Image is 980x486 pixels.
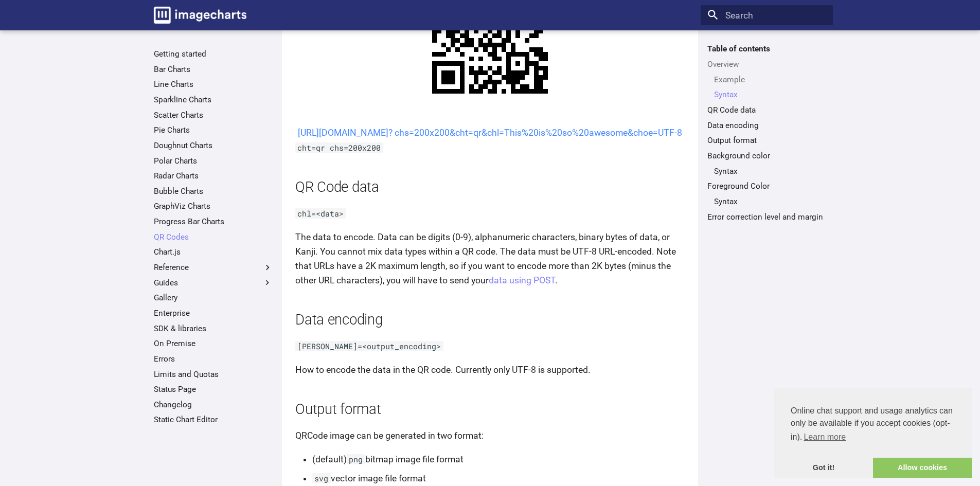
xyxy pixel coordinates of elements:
[154,171,273,181] a: Radar Charts
[873,458,972,478] a: allow cookies
[298,128,682,138] a: [URL][DOMAIN_NAME]? chs=200x200&cht=qr&chl=This%20is%20so%20awesome&choe=UTF-8
[707,59,826,69] a: Overview
[295,230,685,288] p: The data to encode. Data can be digits (0-9), alphanumeric characters, binary bytes of data, or K...
[714,89,826,100] a: Syntax
[295,177,685,197] h2: QR Code data
[295,208,346,219] code: chl=<data>
[154,400,273,410] a: Changelog
[295,428,685,443] p: QRCode image can be generated in two format:
[707,166,826,176] nav: Background color
[707,75,826,100] nav: Overview
[347,454,365,464] code: png
[154,64,273,75] a: Bar Charts
[154,369,273,380] a: Limits and Quotas
[295,310,685,330] h2: Data encoding
[295,400,685,420] h2: Output format
[154,110,273,120] a: Scatter Charts
[707,135,826,146] a: Output format
[714,166,826,176] a: Syntax
[149,2,251,28] a: Image-Charts documentation
[154,79,273,89] a: Line Charts
[701,44,833,222] nav: Table of contents
[774,388,972,478] div: cookieconsent
[707,196,826,207] nav: Foreground Color
[154,278,273,288] label: Guides
[154,7,246,24] img: logo
[707,120,826,131] a: Data encoding
[489,275,555,285] a: data using POST
[707,181,826,191] a: Foreground Color
[154,247,273,257] a: Chart.js
[154,354,273,364] a: Errors
[154,415,273,425] a: Static Chart Editor
[154,232,273,242] a: QR Codes
[154,262,273,273] label: Reference
[802,429,847,445] a: learn more about cookies
[714,196,826,207] a: Syntax
[774,458,873,478] a: dismiss cookie message
[154,293,273,303] a: Gallery
[154,323,273,334] a: SDK & libraries
[701,5,833,26] input: Search
[312,473,331,483] code: svg
[701,44,833,54] label: Table of contents
[714,75,826,85] a: Example
[707,105,826,115] a: QR Code data
[154,201,273,211] a: GraphViz Charts
[312,452,685,466] li: (default) bitmap image file format
[295,341,443,351] code: [PERSON_NAME]=<output_encoding>
[154,338,273,349] a: On Premise
[312,471,685,485] li: vector image file format
[791,405,955,445] span: Online chat support and usage analytics can only be available if you accept cookies (opt-in).
[154,308,273,318] a: Enterprise
[154,49,273,59] a: Getting started
[295,142,383,153] code: cht=qr chs=200x200
[154,125,273,135] a: Pie Charts
[154,95,273,105] a: Sparkline Charts
[707,151,826,161] a: Background color
[707,212,826,222] a: Error correction level and margin
[154,140,273,151] a: Doughnut Charts
[154,384,273,394] a: Status Page
[154,186,273,196] a: Bubble Charts
[154,156,273,166] a: Polar Charts
[295,363,685,377] p: How to encode the data in the QR code. Currently only UTF-8 is supported.
[154,217,273,227] a: Progress Bar Charts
